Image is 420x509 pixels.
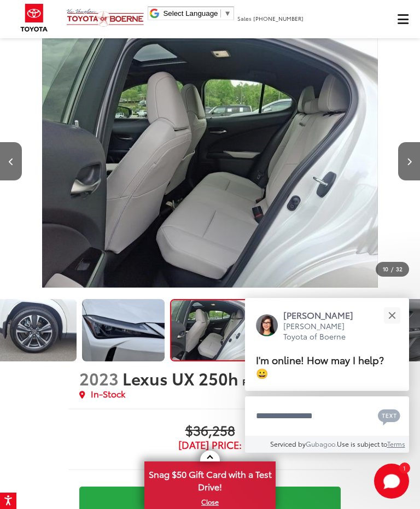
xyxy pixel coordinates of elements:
[122,366,242,390] span: Lexus UX 250h
[374,464,409,499] svg: Start Chat
[220,9,221,17] span: ​
[82,299,165,362] a: Expand Photo 8
[374,464,409,499] button: Toggle Chat Window
[283,309,364,321] p: [PERSON_NAME]
[170,299,250,362] a: Expand Photo 9
[79,366,119,390] span: 2023
[79,440,341,451] span: [DATE] Price:
[79,423,341,440] span: $36,258
[270,439,306,448] span: Serviced by
[375,403,404,428] button: Chat with SMS
[42,36,378,288] img: 2023 Lexus UX 250h Premium
[163,9,231,17] a: Select Language​
[171,300,250,360] img: 2023 Lexus UX 250h Premium
[378,408,400,425] svg: Text
[256,352,384,380] span: I'm online! How may I help? 😀
[337,439,387,448] span: Use is subject to
[380,303,404,327] button: Close
[398,142,420,180] button: Next image
[81,299,165,362] img: 2023 Lexus UX 250h Premium
[237,14,252,22] span: Sales
[253,14,304,22] span: [PHONE_NUMBER]
[66,8,144,27] img: Vic Vaughan Toyota of Boerne
[403,465,406,470] span: 1
[224,9,231,17] span: ▼
[387,439,405,448] a: Terms
[383,265,388,273] span: 10
[242,375,280,388] span: Premium
[245,298,409,453] div: Close[PERSON_NAME][PERSON_NAME] Toyota of BoerneI'm online! How may I help? 😀Type your messageCha...
[145,463,275,496] span: Snag $50 Gift Card with a Test Drive!
[390,265,394,273] span: /
[163,9,218,17] span: Select Language
[283,321,364,342] p: [PERSON_NAME] Toyota of Boerne
[245,396,409,436] textarea: Type your message
[91,388,125,400] span: In-Stock
[396,265,402,273] span: 32
[306,439,337,448] a: Gubagoo.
